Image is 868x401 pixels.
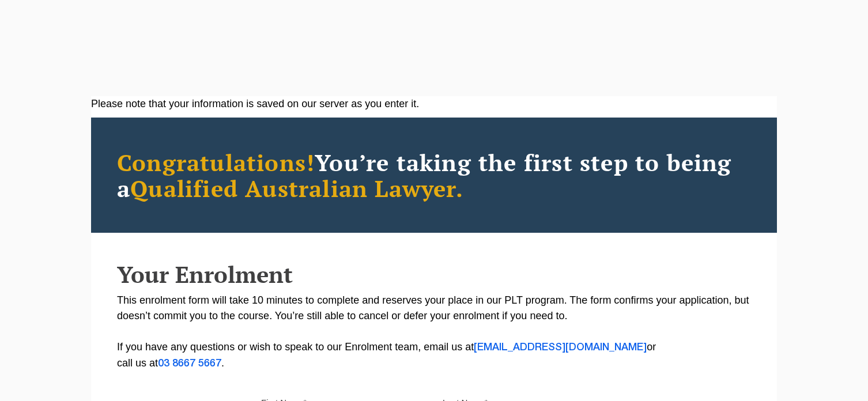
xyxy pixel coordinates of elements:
[117,149,751,201] h2: You’re taking the first step to being a
[117,293,751,372] p: This enrolment form will take 10 minutes to complete and reserves your place in our PLT program. ...
[117,262,751,287] h2: Your Enrolment
[117,147,315,177] span: Congratulations!
[91,96,777,112] div: Please note that your information is saved on our server as you enter it.
[130,173,463,203] span: Qualified Australian Lawyer.
[474,343,647,352] a: [EMAIL_ADDRESS][DOMAIN_NAME]
[158,359,221,368] a: 03 8667 5667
